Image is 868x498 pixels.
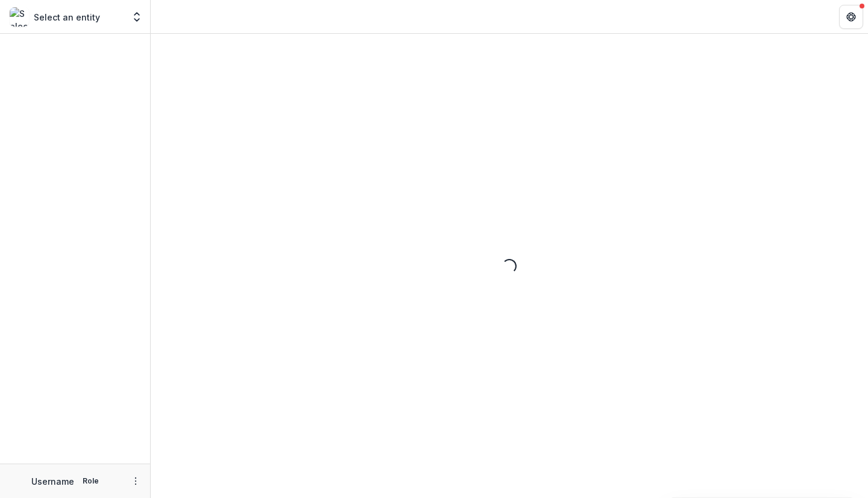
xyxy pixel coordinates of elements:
[79,476,102,487] p: Role
[128,5,145,29] button: Open entity switcher
[839,5,863,29] button: Get Help
[34,11,100,24] p: Select an entity
[128,474,143,488] button: More
[10,7,29,27] img: Select an entity
[31,475,74,488] p: Username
